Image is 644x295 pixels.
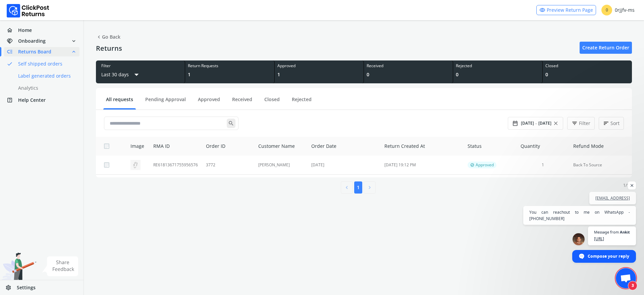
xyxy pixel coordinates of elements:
[18,97,46,103] span: Help Center
[599,117,624,130] button: sortSort
[307,156,380,175] td: [DATE]
[538,121,551,126] span: [DATE]
[130,160,141,170] img: row_image
[18,48,51,55] span: Returns Board
[289,96,314,108] a: Rejected
[96,32,120,42] span: Go Back
[229,96,255,108] a: Received
[7,59,13,69] span: done
[344,183,350,192] span: chevron_left
[354,181,362,194] button: 1
[367,63,450,69] div: Received
[529,209,630,222] span: You can reachout to me on WhatsApp - [PHONE_NUMBER]
[545,71,629,78] div: 0
[254,156,307,175] td: [PERSON_NAME]
[512,119,518,128] span: date_range
[71,36,77,46] span: expand_more
[628,281,637,290] span: 3
[18,27,32,34] span: Home
[101,63,179,69] div: Filter
[17,284,36,291] span: Settings
[7,47,18,56] span: low_priority
[588,250,629,262] span: Compose your reply
[470,162,474,168] span: verified
[536,5,596,15] a: visibilityPreview Return Page
[517,156,569,175] td: 1
[456,71,539,78] div: 0
[594,230,619,234] span: Message from
[4,59,88,69] a: doneSelf shipped orders
[535,120,537,127] span: -
[7,26,18,35] span: home
[7,36,18,46] span: handshake
[569,156,632,175] td: Back To Source
[464,137,517,156] th: Status
[227,119,235,128] span: search
[7,95,18,105] span: help_center
[202,137,254,156] th: Order ID
[4,71,88,81] a: Label generated orders
[456,63,539,69] div: Rejected
[5,283,17,292] span: settings
[188,71,271,78] div: 1
[143,96,189,108] a: Pending Approval
[616,268,636,288] a: Open chat
[188,63,271,69] div: Return Requests
[96,32,102,42] span: chevron_left
[545,63,629,69] div: Closed
[603,119,609,128] span: sort
[579,120,590,127] span: Filter
[341,181,353,194] button: chevron_left
[623,183,629,188] p: 1 / 1
[149,137,202,156] th: RMA ID
[553,119,559,128] span: close
[195,96,223,108] a: Approved
[202,156,254,175] td: 3772
[101,69,142,81] button: Last 30 daysarrow_drop_down
[380,137,464,156] th: Return Created At
[131,69,142,81] span: arrow_drop_down
[103,96,136,108] a: All requests
[71,47,77,56] span: expand_less
[42,256,78,276] img: share feedback
[149,156,202,175] td: RE61813671755956576
[521,121,534,126] span: [DATE]
[96,44,122,52] h4: Returns
[262,96,282,108] a: Closed
[307,137,380,156] th: Order Date
[18,38,46,44] span: Onboarding
[122,137,149,156] th: Image
[380,156,464,175] td: [DATE] 19:12 PM
[620,230,630,234] span: Ankit
[4,83,88,93] a: Analytics
[601,5,612,15] span: 0
[476,162,494,168] span: Approved
[569,137,632,156] th: Refund Mode
[367,183,373,192] span: chevron_right
[367,71,450,78] div: 0
[364,181,376,194] button: chevron_right
[517,137,569,156] th: Quantity
[254,137,307,156] th: Customer Name
[4,26,79,35] a: homeHome
[539,5,545,15] span: visibility
[4,95,79,105] a: help_centerHelp Center
[601,5,635,15] div: 0rjjfv-ms
[277,71,361,78] div: 1
[7,4,49,17] img: Logo
[277,63,361,69] div: Approved
[580,42,632,54] a: Create Return Order
[572,119,578,128] span: filter_list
